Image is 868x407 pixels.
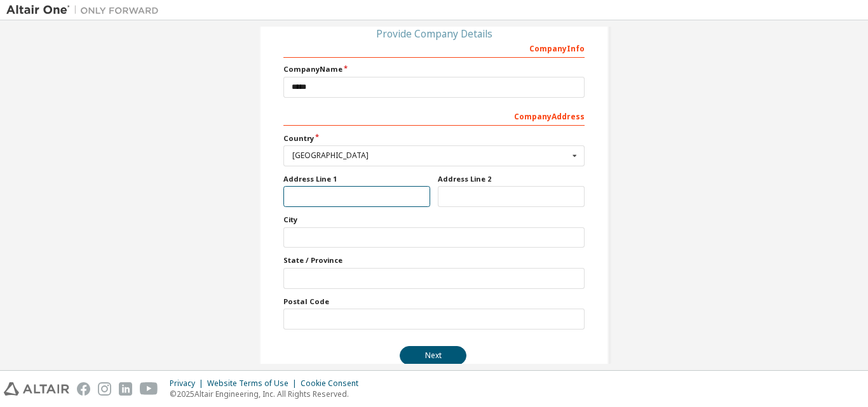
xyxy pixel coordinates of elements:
[283,174,430,184] label: Address Line 1
[170,389,366,399] p: © 2025 Altair Engineering, Inc. All Rights Reserved.
[292,152,569,159] div: [GEOGRAPHIC_DATA]
[170,378,207,389] div: Privacy
[119,382,132,396] img: linkedin.svg
[4,382,69,396] img: altair_logo.svg
[283,297,585,307] label: Postal Code
[283,133,585,143] label: Country
[6,4,165,17] img: Altair One
[283,30,585,37] div: Provide Company Details
[283,105,585,126] div: Company Address
[283,64,585,74] label: Company Name
[283,37,585,58] div: Company Info
[301,378,366,389] div: Cookie Consent
[140,382,158,396] img: youtube.svg
[283,215,585,225] label: City
[438,174,585,184] label: Address Line 2
[283,255,585,265] label: State / Province
[98,382,111,396] img: instagram.svg
[207,378,301,389] div: Website Terms of Use
[77,382,90,396] img: facebook.svg
[400,346,466,365] button: Next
